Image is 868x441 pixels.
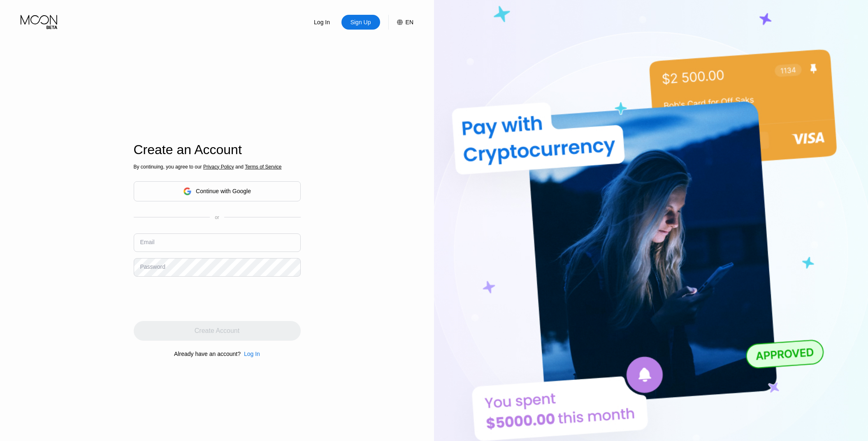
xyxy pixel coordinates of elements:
div: Log In [244,351,260,357]
span: Terms of Service [245,164,281,170]
div: By continuing, you agree to our [134,164,301,170]
div: Sign Up [350,18,372,26]
div: Email [140,239,155,245]
div: EN [388,15,413,30]
div: Password [140,263,165,270]
div: Continue with Google [134,181,301,201]
div: Continue with Google [196,188,251,194]
div: Log In [313,18,331,26]
div: EN [406,19,413,25]
iframe: reCAPTCHA [134,283,259,315]
div: Log In [241,351,260,357]
div: Create an Account [134,142,301,157]
span: and [234,164,245,170]
div: Already have an account? [174,351,241,357]
div: Log In [303,15,341,30]
div: or [215,215,219,220]
div: Sign Up [341,15,380,30]
span: Privacy Policy [203,164,234,170]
